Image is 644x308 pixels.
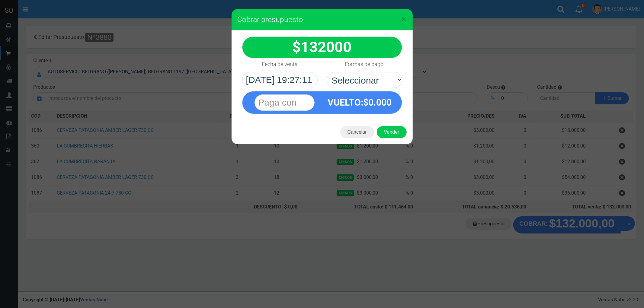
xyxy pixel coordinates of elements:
input: Paga con [255,94,315,111]
strong: $ [293,39,352,56]
span: VUELTO [328,97,361,108]
button: Vender [377,126,407,138]
h3: Cobrar presupuesto [238,15,407,24]
h4: Fecha de venta [262,61,298,67]
span: × [402,14,407,25]
button: Cancelar [340,126,374,138]
span: 132000 [301,39,352,56]
span: 0.000 [368,97,392,108]
h4: Formas de pago [345,61,384,67]
button: Close [402,14,407,24]
strong: :$ [328,97,392,108]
